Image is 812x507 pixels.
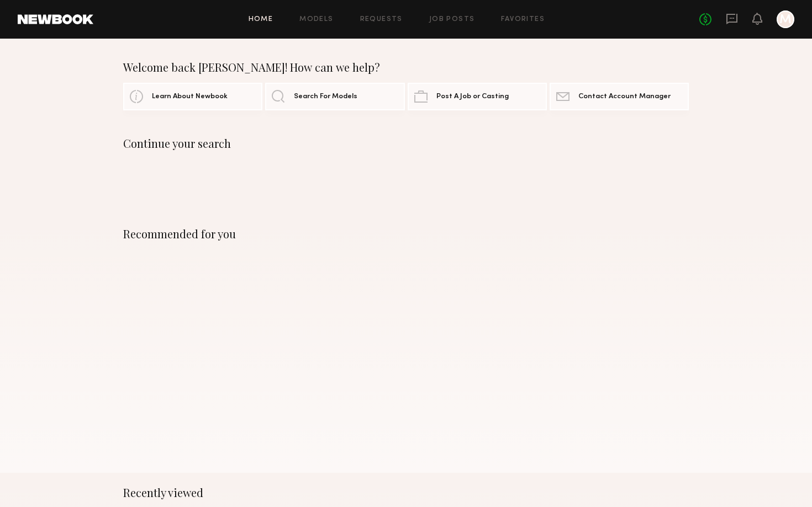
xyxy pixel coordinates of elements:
a: Contact Account Manager [550,83,689,110]
div: Recommended for you [123,227,689,241]
a: Search For Models [265,83,404,110]
a: Learn About Newbook [123,83,262,110]
div: Welcome back [PERSON_NAME]! How can we help? [123,61,689,74]
span: Post A Job or Casting [436,93,509,100]
div: Continue your search [123,137,689,150]
a: Favorites [501,16,545,23]
span: Contact Account Manager [578,93,671,100]
a: Home [249,16,273,23]
a: M [777,10,794,28]
a: Models [299,16,333,23]
div: Recently viewed [123,486,689,499]
a: Post A Job or Casting [408,83,547,110]
a: Job Posts [429,16,475,23]
span: Learn About Newbook [152,93,228,100]
a: Requests [360,16,403,23]
span: Search For Models [294,93,357,100]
